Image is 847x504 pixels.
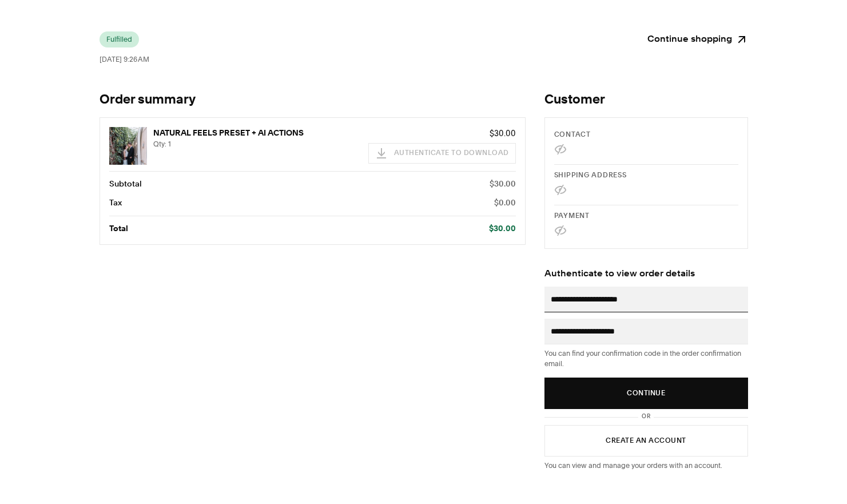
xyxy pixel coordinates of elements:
input: Confirmation Code [551,325,742,338]
input: Email [551,293,742,305]
button: Continue [544,378,748,409]
span: Payment [554,213,590,220]
span: Authenticate to view order details [544,269,695,279]
span: Fulfilled [106,35,132,44]
span: Contact [554,132,591,138]
p: $0.00 [494,197,516,209]
p: Tax [109,197,122,209]
span: Qty: 1 [153,140,171,148]
p: NATURAL FEELS PRESET + AI ACTIONS [153,127,362,140]
button: Create an account [544,425,748,457]
span: You can find your confirmation code in the order confirmation email. [544,349,741,368]
p: $30.00 [489,223,516,235]
label: or [642,412,651,422]
a: Continue shopping [647,31,748,47]
img: NATURAL FEELS PRESET + AI ACTIONS [109,127,147,165]
p: Subtotal [109,178,142,191]
p: $30.00 [368,127,516,140]
span: [DATE] 9:26 AM [100,55,149,64]
p: $30.00 [490,178,516,191]
span: You can view and manage your orders with an account. [544,461,722,470]
button: Authenticate to download [368,143,516,164]
h2: Customer [544,92,748,108]
h1: Order summary [100,92,526,108]
p: Total [109,223,128,235]
span: Shipping address [554,172,627,179]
